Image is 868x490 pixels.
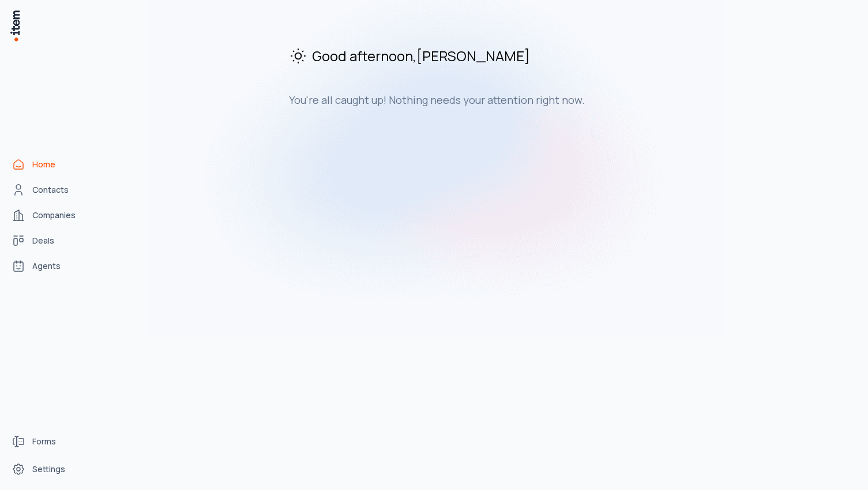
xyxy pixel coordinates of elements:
span: Home [32,159,55,170]
a: Contacts [7,178,95,201]
h3: You're all caught up! Nothing needs your attention right now. [289,93,677,107]
span: Deals [32,235,54,246]
a: Home [7,153,95,176]
a: Agents [7,255,95,278]
a: Settings [7,458,95,481]
span: Agents [32,260,61,272]
img: Item Brain Logo [9,9,21,42]
a: Companies [7,204,95,227]
span: Contacts [32,184,69,196]
a: Forms [7,430,95,453]
span: Forms [32,436,56,447]
a: deals [7,229,95,252]
span: Companies [32,210,76,221]
h2: Good afternoon , [PERSON_NAME] [289,46,677,65]
span: Settings [32,463,65,475]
